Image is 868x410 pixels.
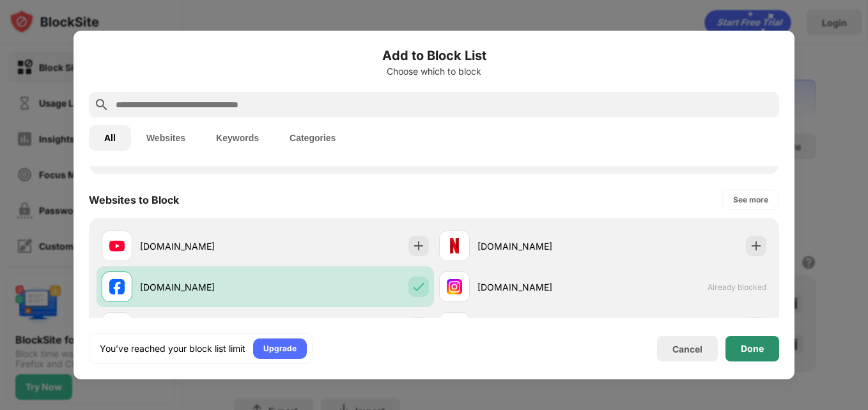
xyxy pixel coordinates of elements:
[672,344,702,354] div: Cancel
[447,238,462,254] img: favicons
[263,342,297,355] div: Upgrade
[89,66,779,77] div: Choose which to block
[741,344,764,354] div: Done
[140,239,265,253] div: [DOMAIN_NAME]
[89,125,131,151] button: All
[109,238,125,254] img: favicons
[733,194,768,206] div: See more
[477,239,603,253] div: [DOMAIN_NAME]
[274,125,351,151] button: Categories
[708,282,766,292] span: Already blocked
[94,97,109,112] img: search.svg
[89,46,779,65] h6: Add to Block List
[131,125,201,151] button: Websites
[89,194,179,206] div: Websites to Block
[100,342,245,355] div: You’ve reached your block list limit
[201,125,274,151] button: Keywords
[109,279,125,294] img: favicons
[477,280,603,294] div: [DOMAIN_NAME]
[447,279,462,294] img: favicons
[140,280,265,294] div: [DOMAIN_NAME]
